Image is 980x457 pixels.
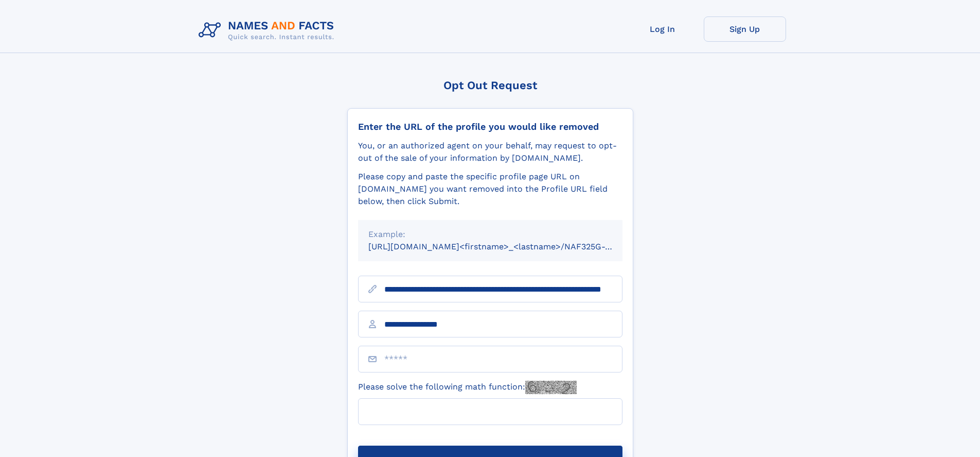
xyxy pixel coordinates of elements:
[194,16,343,44] img: Logo Names and Facts
[358,121,622,132] div: Enter the URL of the profile you would like removed
[621,16,704,42] a: Log In
[358,171,622,208] div: Please copy and paste the specific profile page URL on [DOMAIN_NAME] you want removed into the Pr...
[368,228,612,241] div: Example:
[358,140,622,164] div: You, or an authorized agent on your behalf, may request to opt-out of the sale of your informatio...
[368,242,642,251] small: [URL][DOMAIN_NAME]<firstname>_<lastname>/NAF325G-xxxxxxxx
[358,381,577,394] label: Please solve the following math function:
[704,16,786,42] a: Sign Up
[347,79,633,92] div: Opt Out Request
